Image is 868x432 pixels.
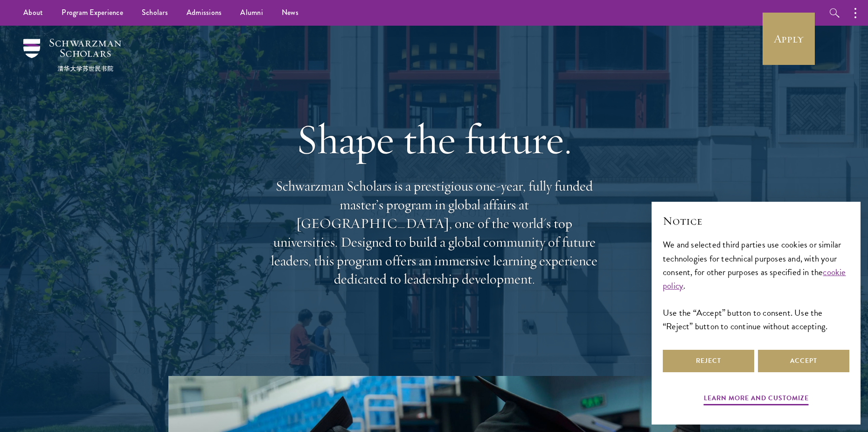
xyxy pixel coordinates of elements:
[266,113,602,165] h1: Shape the future.
[266,177,602,289] p: Schwarzman Scholars is a prestigious one-year, fully funded master’s program in global affairs at...
[763,13,815,65] a: Apply
[663,265,846,292] a: cookie policy
[663,350,754,372] button: Reject
[663,238,849,333] div: We and selected third parties use cookies or similar technologies for technical purposes and, wit...
[23,39,121,71] img: Schwarzman Scholars
[704,392,809,407] button: Learn more and customize
[758,350,849,372] button: Accept
[663,213,849,229] h2: Notice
